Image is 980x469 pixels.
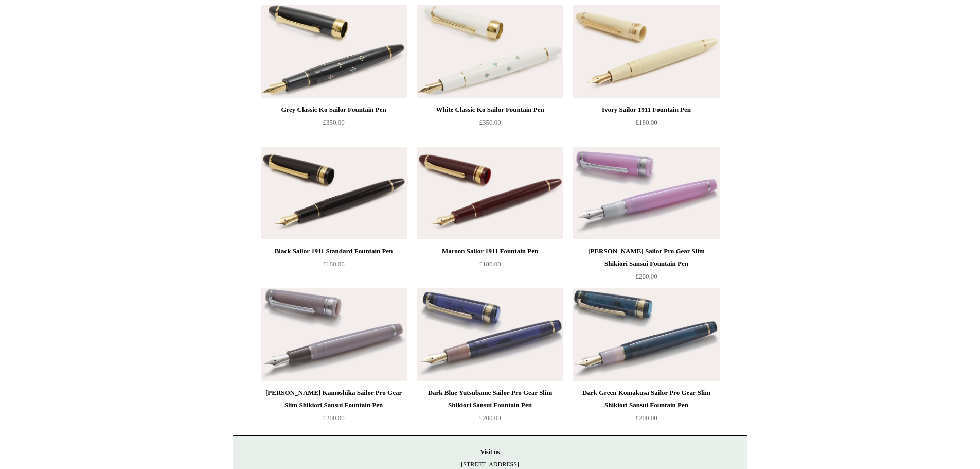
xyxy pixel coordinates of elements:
span: £200.00 [635,414,657,422]
img: Ivory Sailor 1911 Fountain Pen [573,5,719,98]
a: Dark Blue Yutsubame Sailor Pro Gear Slim Shikiori Sansui Fountain Pen Dark Blue Yutsubame Sailor ... [417,288,563,381]
a: Maroon Sailor 1911 Fountain Pen Maroon Sailor 1911 Fountain Pen [417,147,563,239]
a: Dark Green Komakusa Sailor Pro Gear Slim Shikiori Sansui Fountain Pen £200.00 [573,387,719,429]
span: £200.00 [635,272,657,280]
img: Dark Green Komakusa Sailor Pro Gear Slim Shikiori Sansui Fountain Pen [573,288,719,381]
span: £180.00 [479,260,501,268]
span: £350.00 [323,118,344,126]
a: [PERSON_NAME] Sailor Pro Gear Slim Shikiori Sansui Fountain Pen £200.00 [573,245,719,287]
div: White Classic Ko Sailor Fountain Pen [419,103,560,116]
img: Black Sailor 1911 Standard Fountain Pen [261,147,407,239]
a: Dark Green Komakusa Sailor Pro Gear Slim Shikiori Sansui Fountain Pen Dark Green Komakusa Sailor ... [573,288,719,381]
div: Black Sailor 1911 Standard Fountain Pen [263,245,404,257]
div: Grey Classic Ko Sailor Fountain Pen [263,103,404,116]
img: Dusty Lavender Kamoshika Sailor Pro Gear Slim Shikiori Sansui Fountain Pen [261,288,407,381]
a: Grey Classic Ko Sailor Fountain Pen £350.00 [261,103,407,146]
a: [PERSON_NAME] Kamoshika Sailor Pro Gear Slim Shikiori Sansui Fountain Pen £200.00 [261,387,407,429]
a: Ivory Sailor 1911 Fountain Pen £180.00 [573,103,719,146]
a: Black Sailor 1911 Standard Fountain Pen £180.00 [261,245,407,287]
img: Lilac Nadeshiko Sailor Pro Gear Slim Shikiori Sansui Fountain Pen [573,147,719,239]
a: Grey Classic Ko Sailor Fountain Pen Grey Classic Ko Sailor Fountain Pen [261,5,407,98]
a: Lilac Nadeshiko Sailor Pro Gear Slim Shikiori Sansui Fountain Pen Lilac Nadeshiko Sailor Pro Gear... [573,147,719,239]
span: £350.00 [479,118,501,126]
div: Dark Green Komakusa Sailor Pro Gear Slim Shikiori Sansui Fountain Pen [576,387,717,411]
div: Dark Blue Yutsubame Sailor Pro Gear Slim Shikiori Sansui Fountain Pen [419,387,560,411]
span: £180.00 [323,260,344,268]
div: [PERSON_NAME] Kamoshika Sailor Pro Gear Slim Shikiori Sansui Fountain Pen [263,387,404,411]
a: White Classic Ko Sailor Fountain Pen White Classic Ko Sailor Fountain Pen [417,5,563,98]
a: Dark Blue Yutsubame Sailor Pro Gear Slim Shikiori Sansui Fountain Pen £200.00 [417,387,563,429]
span: £200.00 [479,414,501,422]
a: Black Sailor 1911 Standard Fountain Pen Black Sailor 1911 Standard Fountain Pen [261,147,407,239]
div: [PERSON_NAME] Sailor Pro Gear Slim Shikiori Sansui Fountain Pen [576,245,717,270]
strong: Visit us [480,448,500,456]
img: Grey Classic Ko Sailor Fountain Pen [261,5,407,98]
img: White Classic Ko Sailor Fountain Pen [417,5,563,98]
a: White Classic Ko Sailor Fountain Pen £350.00 [417,103,563,146]
span: £180.00 [635,118,657,126]
img: Dark Blue Yutsubame Sailor Pro Gear Slim Shikiori Sansui Fountain Pen [417,288,563,381]
img: Maroon Sailor 1911 Fountain Pen [417,147,563,239]
div: Ivory Sailor 1911 Fountain Pen [576,103,717,116]
span: £200.00 [323,414,344,422]
a: Dusty Lavender Kamoshika Sailor Pro Gear Slim Shikiori Sansui Fountain Pen Dusty Lavender Kamoshi... [261,288,407,381]
a: Maroon Sailor 1911 Fountain Pen £180.00 [417,245,563,287]
a: Ivory Sailor 1911 Fountain Pen Ivory Sailor 1911 Fountain Pen [573,5,719,98]
div: Maroon Sailor 1911 Fountain Pen [419,245,560,257]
